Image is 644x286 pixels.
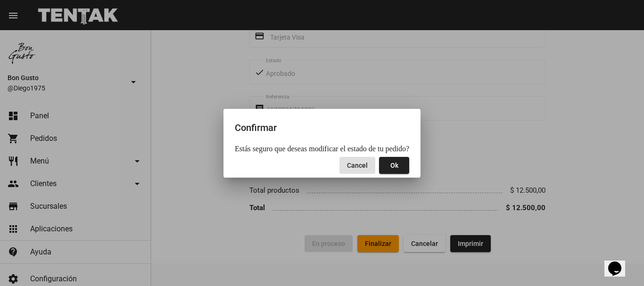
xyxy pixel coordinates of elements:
[604,248,635,277] iframe: chat widget
[379,157,409,174] button: Close dialog
[347,162,368,169] span: Cancel
[390,162,398,169] span: Ok
[339,157,375,174] button: Close dialog
[223,145,421,153] mat-dialog-content: Estás seguro que deseas modificar el estado de tu pedido?
[235,120,409,135] h2: Confirmar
